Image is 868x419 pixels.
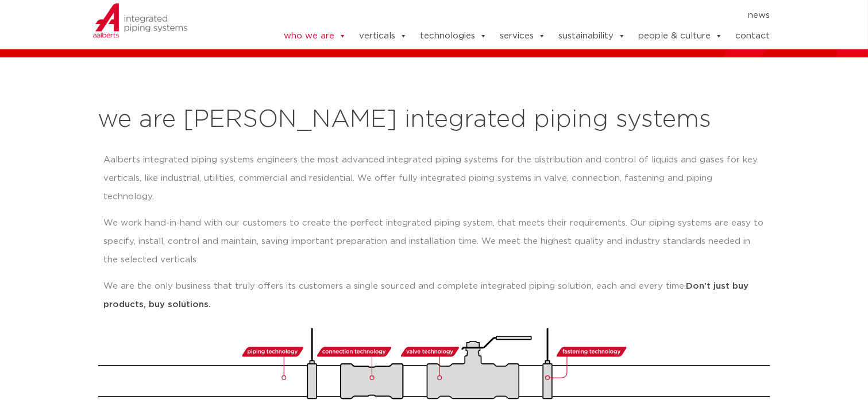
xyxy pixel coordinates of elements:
[284,25,346,48] a: who we are
[420,25,487,48] a: technologies
[104,214,765,269] p: We work hand-in-hand with our customers to create the perfect integrated piping system, that meet...
[558,25,626,48] a: sustainability
[500,25,546,48] a: services
[638,25,723,48] a: people & culture
[735,25,770,48] a: contact
[104,277,765,314] p: We are the only business that truly offers its customers a single sourced and complete integrated...
[249,6,770,25] nav: Menu
[748,6,770,25] a: news
[359,25,407,48] a: verticals
[98,106,770,134] h2: we are [PERSON_NAME] integrated piping systems
[104,151,765,206] p: Aalberts integrated piping systems engineers the most advanced integrated piping systems for the ...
